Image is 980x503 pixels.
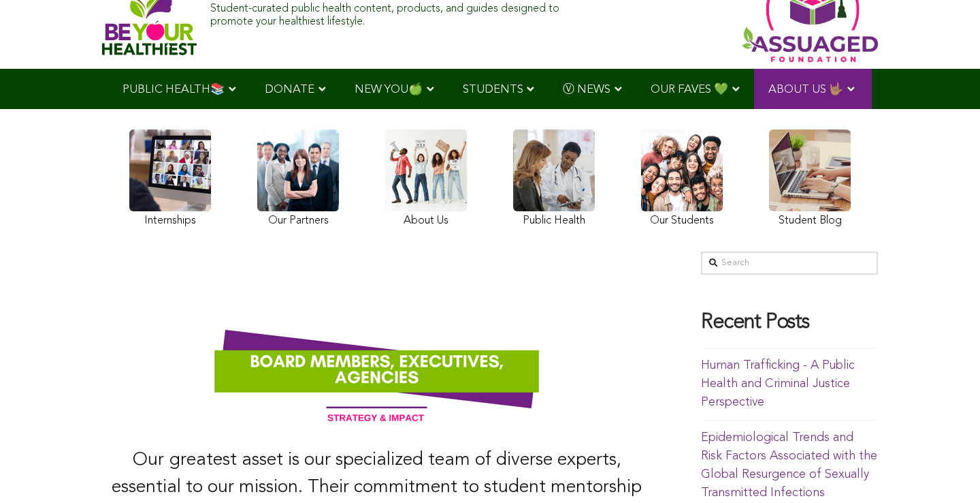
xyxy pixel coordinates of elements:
span: NEW YOU🍏 [355,84,423,95]
span: STUDENTS [463,84,523,95]
a: Human Trafficking - A Public Health and Criminal Justice Perspective [701,359,855,408]
h4: Recent Posts [701,311,878,335]
span: DONATE [265,84,314,95]
span: OUR FAVES 💚 [651,84,728,95]
input: Search [701,251,878,275]
img: Dream-Team-Team-Stand-Up-Loyal-Board-Members-Banner-Assuaged [102,301,651,438]
span: ABOUT US 🤟🏽 [768,84,843,95]
span: Ⓥ NEWS [563,84,610,95]
a: Epidemiological Trends and Risk Factors Associated with the Global Resurgence of Sexually Transmi... [701,431,877,499]
iframe: Chat Widget [912,438,980,503]
div: Navigation Menu [102,69,878,109]
span: PUBLIC HEALTH📚 [122,84,225,95]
